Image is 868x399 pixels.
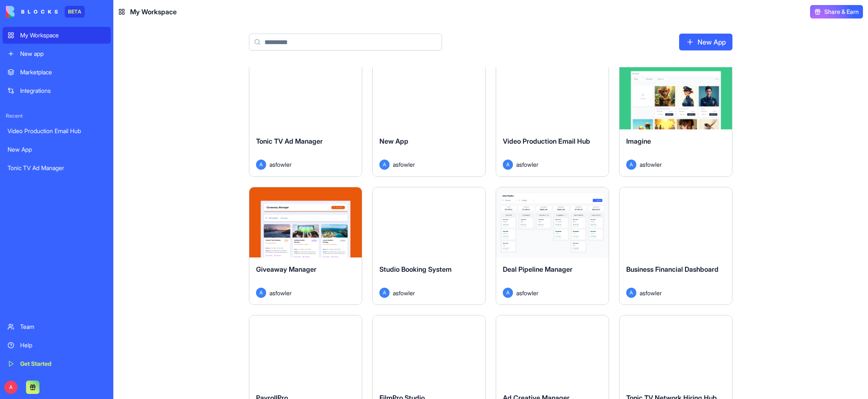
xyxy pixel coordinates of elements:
[20,50,106,58] div: New app
[372,58,486,177] a: New AppAasfowler
[256,265,316,273] span: Giveaway Manager
[8,127,106,135] div: Video Production Email Hub
[393,289,415,297] span: asfowler
[3,113,111,119] span: Recent
[249,187,362,305] a: Giveaway ManagerAasfowler
[393,160,415,169] span: asfowler
[679,34,732,50] a: New App
[824,8,859,16] span: Share & Earn
[496,58,609,177] a: Video Production Email HubAasfowler
[269,289,292,297] span: asfowler
[503,288,513,298] span: A
[379,265,452,273] span: Studio Booking System
[496,187,609,305] a: Deal Pipeline ManagerAasfowler
[256,160,266,170] span: A
[8,164,106,172] div: Tonic TV Ad Manager
[65,6,85,18] div: BETA
[3,123,111,139] a: Video Production Email Hub
[379,288,390,298] span: A
[3,337,111,354] a: Help
[379,160,390,170] span: A
[20,87,106,95] div: Integrations
[3,45,111,62] a: New app
[379,137,408,145] span: New App
[3,160,111,176] a: Tonic TV Ad Manager
[516,289,539,297] span: asfowler
[3,64,111,81] a: Marketplace
[3,318,111,335] a: Team
[269,160,292,169] span: asfowler
[640,160,662,169] span: asfowler
[20,31,106,39] div: My Workspace
[6,6,58,18] img: logo
[3,355,111,372] a: Get Started
[626,160,636,170] span: A
[372,187,486,305] a: Studio Booking SystemAasfowler
[8,145,106,154] div: New App
[249,58,362,177] a: Tonic TV Ad ManagerAasfowler
[20,341,106,349] div: Help
[503,160,513,170] span: A
[626,137,651,145] span: Imagine
[640,289,662,297] span: asfowler
[20,360,106,368] div: Get Started
[3,141,111,158] a: New App
[626,288,636,298] span: A
[810,5,863,18] button: Share & Earn
[6,6,85,18] a: BETA
[626,265,719,273] span: Business Financial Dashboard
[3,82,111,99] a: Integrations
[20,323,106,331] div: Team
[256,137,323,145] span: Tonic TV Ad Manager
[4,381,18,394] span: A
[516,160,539,169] span: asfowler
[3,27,111,44] a: My Workspace
[130,7,177,17] span: My Workspace
[503,137,590,145] span: Video Production Email Hub
[503,265,573,273] span: Deal Pipeline Manager
[619,187,732,305] a: Business Financial DashboardAasfowler
[20,68,106,76] div: Marketplace
[256,288,266,298] span: A
[619,58,732,177] a: ImagineAasfowler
